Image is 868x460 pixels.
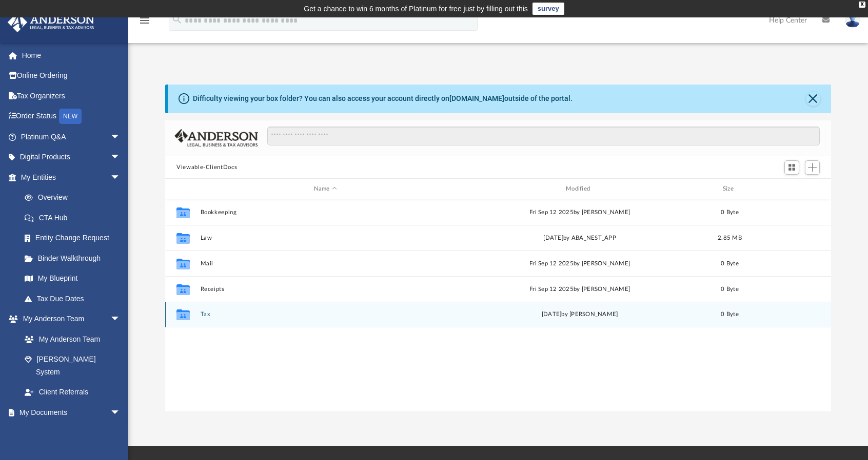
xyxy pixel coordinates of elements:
span: 2.85 MB [718,235,742,241]
a: Tax Organizers [7,86,136,106]
a: My Anderson Team [14,329,126,349]
a: menu [139,19,151,27]
a: Tax Due Dates [14,288,136,309]
div: [DATE] by ABA_NEST_APP [455,234,705,243]
div: Fri Sep 12 2025 by [PERSON_NAME] [455,259,705,268]
div: NEW [59,109,82,124]
a: My Anderson Teamarrow_drop_down [7,309,131,329]
a: Digital Productsarrow_drop_down [7,147,136,168]
input: Search files and folders [267,127,820,146]
img: Anderson Advisors Platinum Portal [5,12,97,32]
button: Add [805,160,820,175]
div: Fri Sep 12 2025 by [PERSON_NAME] [455,208,705,217]
a: Online Ordering [7,66,136,86]
a: My Entitiesarrow_drop_down [7,167,136,187]
span: 0 Byte [721,286,739,292]
a: [PERSON_NAME] System [14,349,131,382]
span: 0 Byte [721,210,739,215]
a: [DOMAIN_NAME] [449,94,504,102]
a: Binder Walkthrough [14,248,136,268]
button: Mail [201,260,450,267]
div: Fri Sep 12 2025 by [PERSON_NAME] [455,285,705,294]
div: id [170,184,195,194]
span: arrow_drop_down [110,147,131,168]
div: Modified [455,184,705,194]
button: Switch to Grid View [784,160,800,175]
div: Name [200,184,450,194]
button: Viewable-ClientDocs [176,163,237,172]
img: User Pic [845,13,860,28]
div: id [755,184,826,194]
a: CTA Hub [14,207,136,228]
a: Home [7,45,136,66]
div: grid [165,199,831,412]
a: Box [14,423,126,443]
a: Overview [14,187,136,208]
a: Client Referrals [14,382,131,403]
i: menu [139,14,151,27]
button: Tax [201,311,450,318]
div: Size [709,184,751,194]
a: My Documentsarrow_drop_down [7,402,131,423]
i: search [171,14,183,25]
span: arrow_drop_down [110,402,131,423]
span: 0 Byte [721,311,739,317]
a: Platinum Q&Aarrow_drop_down [7,127,136,147]
span: 0 Byte [721,261,739,266]
a: Order StatusNEW [7,106,136,127]
a: Entity Change Request [14,228,136,248]
div: [DATE] by [PERSON_NAME] [455,310,705,319]
div: close [859,2,865,8]
span: arrow_drop_down [110,309,131,330]
button: Law [201,235,450,241]
button: Bookkeeping [201,209,450,216]
button: Receipts [201,286,450,292]
a: survey [532,3,564,15]
a: My Blueprint [14,268,131,289]
div: Get a chance to win 6 months of Platinum for free just by filling out this [304,3,528,15]
button: Close [806,92,820,106]
span: arrow_drop_down [110,167,131,188]
div: Difficulty viewing your box folder? You can also access your account directly on outside of the p... [193,93,573,104]
span: arrow_drop_down [110,127,131,148]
